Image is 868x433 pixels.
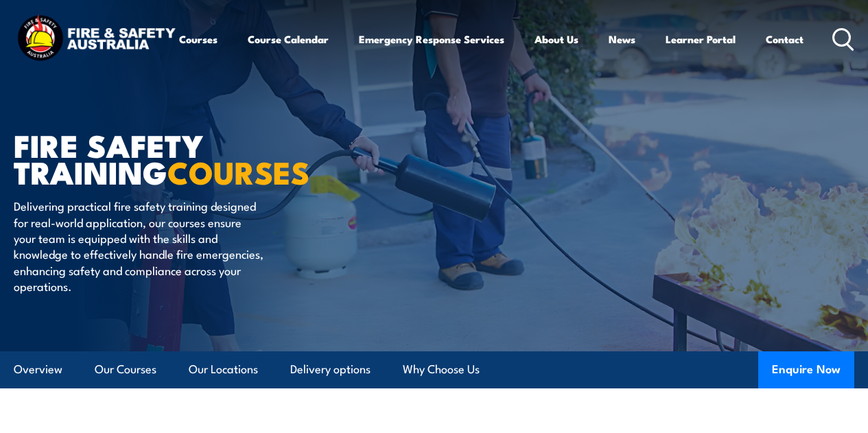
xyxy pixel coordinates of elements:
[179,23,218,56] a: Courses
[535,23,578,56] a: About Us
[95,351,156,388] a: Our Courses
[666,23,736,56] a: Learner Portal
[14,131,353,185] h1: FIRE SAFETY TRAINING
[758,351,854,388] button: Enquire Now
[766,23,804,56] a: Contact
[189,351,258,388] a: Our Locations
[14,198,264,294] p: Delivering practical fire safety training designed for real-world application, our courses ensure...
[167,148,309,195] strong: COURSES
[403,351,480,388] a: Why Choose Us
[290,351,371,388] a: Delivery options
[14,351,62,388] a: Overview
[248,23,329,56] a: Course Calendar
[359,23,504,56] a: Emergency Response Services
[609,23,635,56] a: News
